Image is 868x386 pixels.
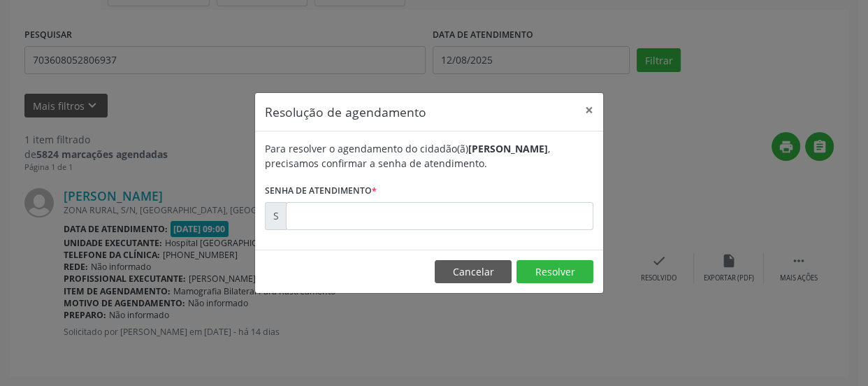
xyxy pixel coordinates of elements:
label: Senha de atendimento [265,180,377,202]
button: Resolver [516,260,593,284]
button: Close [575,93,603,127]
button: Cancelar [435,260,512,284]
div: S [265,202,287,230]
div: Para resolver o agendamento do cidadão(ã) , precisamos confirmar a senha de atendimento. [265,141,593,171]
h5: Resolução de agendamento [265,103,426,121]
b: [PERSON_NAME] [468,142,548,155]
